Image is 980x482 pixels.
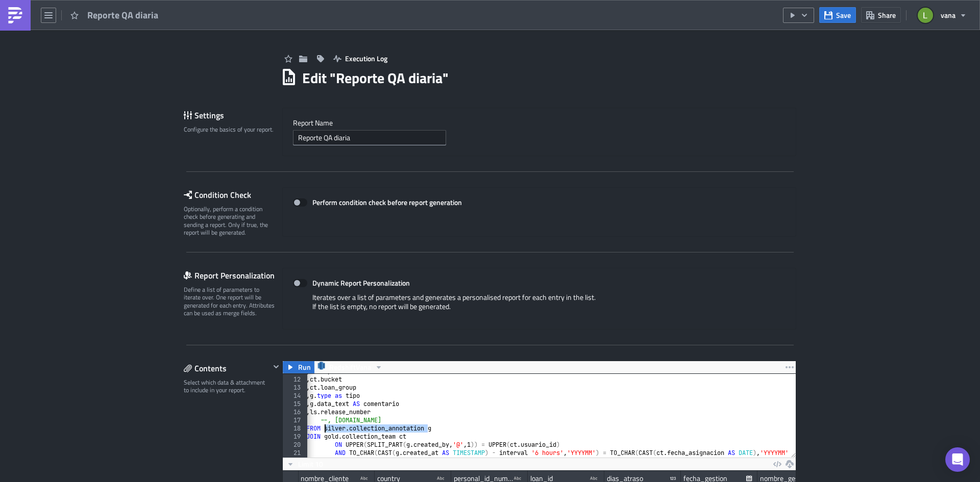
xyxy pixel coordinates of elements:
span: Limit 10 [298,459,323,469]
div: 21 [283,449,307,457]
span: Reporte QA diaria [87,9,159,21]
div: 17 [283,416,307,424]
button: Limit 10 [283,458,327,470]
div: Select which data & attachment to include in your report. [184,378,270,394]
div: Iterates over a list of parameters and generates a personalised report for each entry in the list... [293,293,786,319]
button: Hide content [270,361,282,373]
span: RedshiftVana [329,361,371,373]
div: 18 [283,424,307,433]
img: PushMetrics [7,7,23,23]
div: Open Intercom Messenger [945,447,970,472]
button: Execution Log [328,50,393,66]
span: Share [878,10,896,20]
div: Configure the basics of your report. [184,125,276,133]
button: Save [819,7,856,23]
div: 16 [283,408,307,416]
button: Share [861,7,901,23]
button: RedshiftVana [314,361,386,373]
div: 22 [283,457,307,465]
div: 12 [283,375,307,384]
div: Settings [184,108,282,123]
div: 20 [283,441,307,449]
div: Report Personalization [184,268,282,283]
span: Save [836,10,851,20]
div: 19 [283,433,307,441]
strong: Perform condition check before report generation [312,197,462,208]
div: Condition Check [184,187,282,202]
h1: Edit " Reporte QA diaria " [302,69,449,87]
button: Run [283,361,314,373]
button: vana [912,4,972,27]
div: 13 [283,384,307,392]
div: 14 [283,392,307,400]
div: Contents [184,361,270,376]
div: 15 [283,400,307,408]
div: Optionally, perform a condition check before generating and sending a report. Only if true, the r... [184,205,276,237]
span: Execution Log [345,53,387,64]
div: Define a list of parameters to iterate over. One report will be generated for each entry. Attribu... [184,286,276,317]
strong: Dynamic Report Personalization [312,277,410,288]
img: Avatar [917,7,934,24]
span: Run [298,361,311,373]
label: Report Nam﻿e [293,118,786,128]
span: vana [941,10,955,20]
